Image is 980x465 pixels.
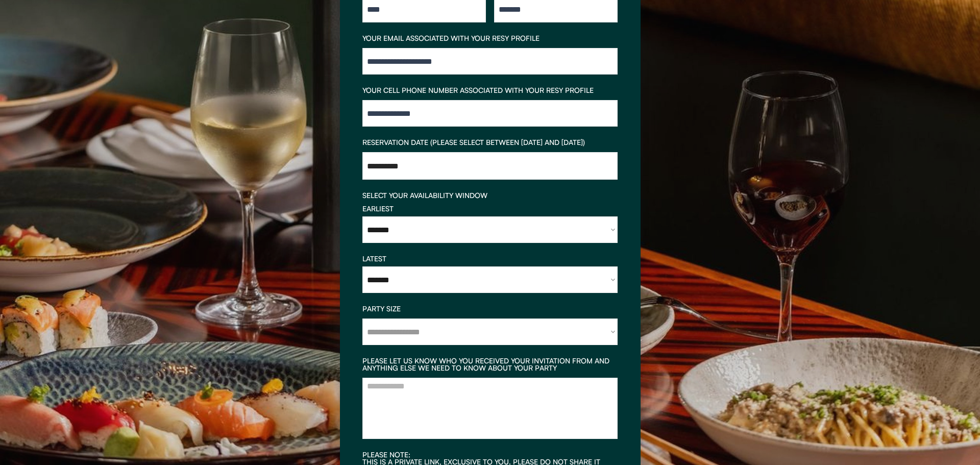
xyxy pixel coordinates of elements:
[362,255,618,262] div: LATEST
[362,139,618,146] div: RESERVATION DATE (PLEASE SELECT BETWEEN [DATE] AND [DATE])
[362,87,618,94] div: YOUR CELL PHONE NUMBER ASSOCIATED WITH YOUR RESY PROFILE
[362,357,618,372] div: PLEASE LET US KNOW WHO YOU RECEIVED YOUR INVITATION FROM AND ANYTHING ELSE WE NEED TO KNOW ABOUT ...
[362,305,618,312] div: PARTY SIZE
[362,35,618,42] div: YOUR EMAIL ASSOCIATED WITH YOUR RESY PROFILE
[362,192,618,199] div: SELECT YOUR AVAILABILITY WINDOW
[362,205,618,212] div: EARLIEST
